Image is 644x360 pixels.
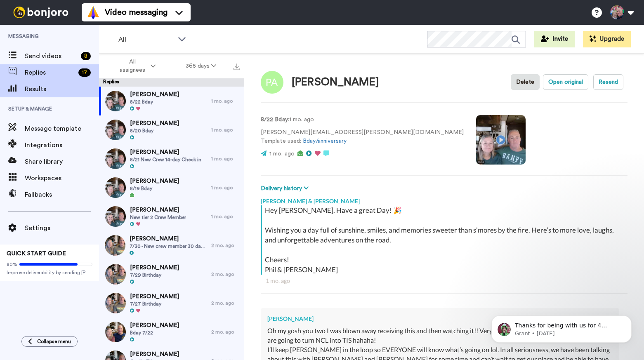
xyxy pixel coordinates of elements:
span: 8/20 Bday [130,127,179,134]
span: [PERSON_NAME] [130,148,201,156]
span: 7/30 - New crew member 30 day check in [130,243,207,249]
span: [PERSON_NAME] [130,350,179,358]
p: Message from Grant, sent 3w ago [36,32,142,39]
span: Collapse menu [37,338,71,345]
span: [PERSON_NAME] [130,292,179,301]
span: New tier 2 Crew Member [130,214,186,221]
span: [PERSON_NAME] [130,235,207,243]
p: [PERSON_NAME][EMAIL_ADDRESS][PERSON_NAME][DOMAIN_NAME] Template used: [261,128,464,146]
a: [PERSON_NAME]8/21 New Crew 14-day Check in1 mo. ago [99,144,244,173]
div: 2 mo. ago [211,300,240,306]
img: 391e5a6c-cf1f-45cd-8d91-780ede98635a-thumb.jpg [105,293,126,313]
span: [PERSON_NAME] [130,119,179,127]
img: a83d6c72-d9c5-4322-bdff-45414a0d4b28-thumb.jpg [105,91,126,111]
span: All [118,35,174,45]
img: ecf52868-96fc-48ce-aee0-856d01703773-thumb.jpg [105,177,126,198]
span: Send videos [25,51,78,61]
div: 1 mo. ago [211,98,240,104]
div: 8 [81,52,91,60]
a: [PERSON_NAME]8/20 Bday1 mo. ago [99,115,244,144]
img: Image of Paul Abitz [261,71,283,94]
img: bj-logo-header-white.svg [10,7,72,18]
img: 80fa66ba-6ace-4e58-af42-c68dd92b81d3-thumb.jpg [105,235,125,256]
a: [PERSON_NAME]7/27 Birthday2 mo. ago [99,289,244,318]
div: 2 mo. ago [211,329,240,335]
span: All assignees [116,58,149,74]
span: 8/21 New Crew 14-day Check in [130,156,201,163]
a: [PERSON_NAME]8/22 Bday1 mo. ago [99,87,244,115]
span: [PERSON_NAME] [130,90,179,99]
div: 1 mo. ago [211,213,240,220]
a: [PERSON_NAME]8/19 Bday1 mo. ago [99,173,244,202]
div: 17 [78,68,91,77]
span: Replies [25,68,75,78]
strong: 8/22 Bday [261,117,288,122]
div: Oh my gosh you two I was blown away receiving this and then watching it!! Very nice of you thank ... [267,326,613,345]
button: Delete [511,74,540,90]
span: Thanks for being with us for 4 months - it's flown by! How can we make the next 4 months even bet... [36,24,142,178]
div: [PERSON_NAME] & [PERSON_NAME] [261,193,627,205]
div: Hey [PERSON_NAME], Have a great Day! 🎉 Wishing you a day full of sunshine, smiles, and memories s... [265,205,625,275]
button: 365 days [171,59,231,73]
img: vm-color.svg [87,6,100,19]
div: [PERSON_NAME] [292,76,379,88]
span: 1 mo. ago [269,151,295,157]
span: Improve deliverability by sending [PERSON_NAME]’s from your own email [7,269,92,276]
img: 8b95f780-f74e-4ba8-b573-6fed396e23a6-thumb.jpg [105,120,126,140]
button: Collapse menu [21,336,78,347]
span: 80% [7,261,17,268]
span: Results [25,84,99,94]
div: 2 mo. ago [211,242,240,249]
span: [PERSON_NAME] [130,206,186,214]
span: Message template [25,124,99,134]
iframe: Intercom notifications message [479,298,644,356]
img: 525526db-0c54-45f6-9608-348173888222-thumb.jpg [105,206,126,227]
img: 6f9e76ba-8ff3-4a93-922c-aea2686e1a4d-thumb.jpg [105,264,126,285]
a: Bday/anniversary [303,138,347,144]
button: Upgrade [583,31,631,47]
img: 7009554a-3886-45a6-a472-873fc193b5fc-thumb.jpg [105,322,126,342]
a: [PERSON_NAME]Bday 7/222 mo. ago [99,318,244,346]
div: [PERSON_NAME] [267,315,613,323]
span: [PERSON_NAME] [130,177,179,185]
span: Share library [25,157,99,167]
img: export.svg [234,64,240,70]
p: : 1 mo. ago [261,115,464,124]
img: be313332-1141-45fe-82da-a7383761fa91-thumb.jpg [105,148,126,169]
button: Delivery history [261,184,311,193]
span: Settings [25,223,99,233]
span: Workspaces [25,173,99,183]
span: Integrations [25,140,99,150]
div: Replies [99,78,244,87]
div: 1 mo. ago [211,155,240,162]
span: Video messaging [105,7,167,18]
span: 8/22 Bday [130,99,179,105]
span: QUICK START GUIDE [7,251,66,256]
div: 1 mo. ago [211,127,240,133]
div: 1 mo. ago [266,277,623,285]
div: 2 mo. ago [211,271,240,278]
a: [PERSON_NAME]7/30 - New crew member 30 day check in2 mo. ago [99,231,244,260]
button: Invite [534,31,575,47]
button: Open original [543,74,588,90]
button: Export all results that match these filters now. [231,60,243,72]
button: Resend [593,74,623,90]
a: [PERSON_NAME]7/29 Birthday2 mo. ago [99,260,244,289]
a: [PERSON_NAME]New tier 2 Crew Member1 mo. ago [99,202,244,231]
span: 7/27 Birthday [130,301,179,307]
span: [PERSON_NAME] [130,264,179,272]
span: Bday 7/22 [130,329,179,336]
span: 8/19 Bday [130,185,179,192]
div: 1 mo. ago [211,184,240,191]
button: All assignees [101,54,171,78]
span: Fallbacks [25,190,99,200]
span: 7/29 Birthday [130,272,179,278]
span: [PERSON_NAME] [130,321,179,329]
